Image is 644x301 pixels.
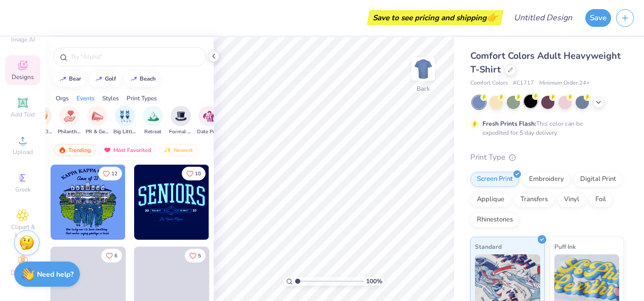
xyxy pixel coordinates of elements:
div: filter for Retreat [143,106,163,136]
img: trend_line.gif [95,76,103,82]
div: Screen Print [470,172,519,187]
button: filter button [58,106,81,136]
div: Orgs [56,94,69,103]
span: Decorate [11,269,35,277]
div: Styles [102,94,119,103]
button: golf [89,71,120,87]
img: Big Little Reveal Image [119,110,131,122]
span: 5 [198,253,201,258]
span: 10 [195,171,201,176]
input: Try "Alpha" [70,52,199,62]
div: Embroidery [522,172,571,187]
button: Like [182,167,206,180]
span: Upload [13,148,33,156]
div: filter for Date Parties & Socials [197,106,220,136]
span: Formal & Semi [169,128,192,136]
button: filter button [143,106,163,136]
button: filter button [169,106,192,136]
div: Applique [470,192,511,207]
img: trend_line.gif [59,76,67,82]
img: Newest.gif [164,146,172,154]
div: Digital Print [574,172,623,187]
img: trending.gif [58,146,66,154]
div: Save to see pricing and shipping [370,10,501,25]
span: Clipart & logos [5,223,41,239]
span: Puff Ink [554,241,576,252]
div: This color can be expedited for 5 day delivery. [482,119,607,137]
div: filter for PR & General [86,106,109,136]
span: Standard [475,241,502,252]
button: Like [185,249,206,262]
div: Back [417,84,430,93]
img: trend_line.gif [130,76,138,82]
button: Like [98,167,122,180]
div: Print Type [470,152,624,163]
button: beach [124,71,160,87]
img: most_fav.gif [103,146,111,154]
div: filter for Formal & Semi [169,106,192,136]
span: Comfort Colors Adult Heavyweight T-Shirt [470,50,621,76]
img: PR & General Image [92,110,103,122]
span: Retreat [144,128,162,136]
img: cf50d7a6-1828-4458-89bc-fd5691040181 [134,165,209,240]
img: Date Parties & Socials Image [203,110,215,122]
span: Date Parties & Socials [197,128,220,136]
div: Transfers [514,192,554,207]
button: filter button [197,106,220,136]
span: Minimum Order: 24 + [539,79,590,88]
span: Greek [15,185,31,194]
strong: Need help? [37,270,73,279]
span: Image AI [11,35,35,44]
div: beach [140,76,156,82]
span: 👉 [487,11,498,23]
button: filter button [113,106,137,136]
div: Foil [589,192,613,207]
span: Add Text [11,110,35,119]
div: filter for Philanthropy [58,106,81,136]
img: Formal & Semi Image [175,110,187,122]
span: PR & General [86,128,109,136]
button: Save [585,9,611,27]
span: # C1717 [513,79,534,88]
img: Retreat Image [147,110,159,122]
div: Trending [54,144,96,156]
input: Untitled Design [506,8,580,28]
div: filter for Big Little Reveal [113,106,137,136]
strong: Fresh Prints Flash: [482,120,536,128]
span: Designs [12,73,34,81]
span: 6 [114,253,117,258]
div: Most Favorited [99,144,156,156]
span: 100 % [366,277,382,286]
img: d06c80e9-2b20-4076-b358-5a0eae167755 [125,165,200,240]
button: bear [53,71,86,87]
button: filter button [86,106,109,136]
div: Print Types [127,94,157,103]
span: Philanthropy [58,128,81,136]
img: Philanthropy Image [64,110,75,122]
div: Vinyl [557,192,586,207]
div: golf [105,76,116,82]
div: Newest [159,144,197,156]
button: Like [101,249,122,262]
span: Big Little Reveal [113,128,137,136]
div: bear [69,76,81,82]
span: Comfort Colors [470,79,508,88]
img: Back [413,59,433,79]
div: Events [76,94,95,103]
img: d367f891-7ffc-4e43-b40a-b6cada5ccd83 [51,165,126,240]
span: 12 [111,171,117,176]
div: Rhinestones [470,212,519,228]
